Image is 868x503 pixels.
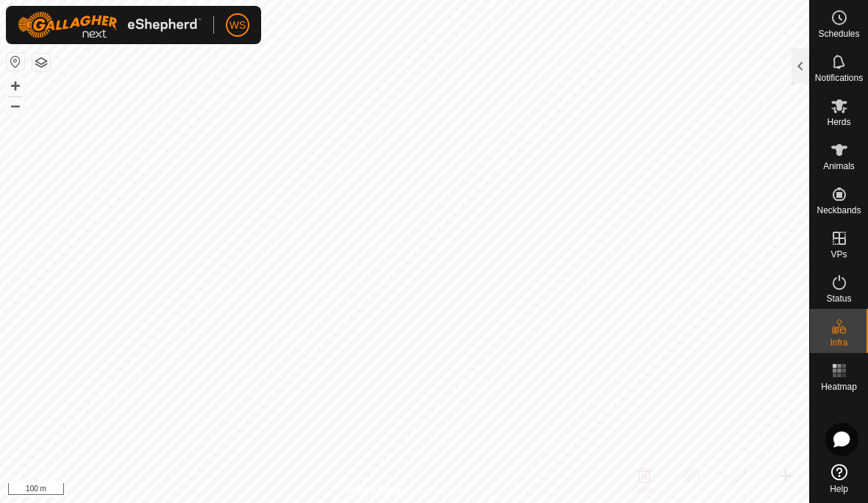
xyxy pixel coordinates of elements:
span: Heatmap [821,382,857,391]
span: Schedules [818,29,859,38]
span: Infra [830,338,847,347]
span: WS [230,18,246,33]
button: Reset Map [7,53,24,71]
button: + [7,77,24,95]
button: – [7,96,24,114]
span: Status [826,294,851,303]
span: Herds [827,118,850,126]
a: Contact Us [419,484,463,497]
a: Privacy Policy [346,484,402,497]
span: VPs [830,250,847,259]
span: Animals [823,162,855,171]
img: Gallagher Logo [18,12,202,38]
a: Help [810,458,868,499]
button: Map Layers [32,54,50,71]
span: Neckbands [817,206,861,215]
span: Notifications [815,74,863,82]
span: Help [830,485,848,493]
